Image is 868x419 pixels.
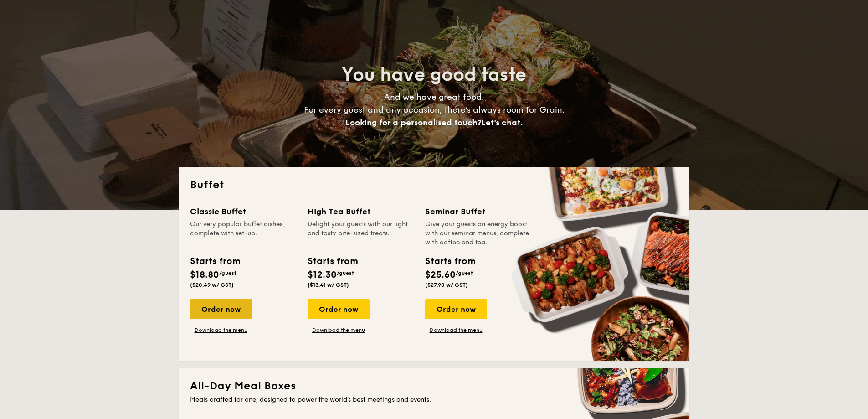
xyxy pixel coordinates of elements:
[190,282,234,288] span: ($20.49 w/ GST)
[342,64,526,86] span: You have good taste
[308,220,414,247] div: Delight your guests with our light and tasty bite-sized treats.
[190,299,252,319] div: Order now
[337,270,354,276] span: /guest
[190,205,297,218] div: Classic Buffet
[190,254,240,268] div: Starts from
[308,254,357,268] div: Starts from
[425,269,456,280] span: $25.60
[219,270,236,276] span: /guest
[481,118,523,128] span: Let's chat.
[425,254,475,268] div: Starts from
[308,282,349,288] span: ($13.41 w/ GST)
[425,205,532,218] div: Seminar Buffet
[190,395,678,404] div: Meals crafted for one, designed to power the world's best meetings and events.
[190,269,219,280] span: $18.80
[456,270,473,276] span: /guest
[345,118,481,128] span: Looking for a personalised touch?
[190,379,678,393] h2: All-Day Meal Boxes
[425,220,532,247] div: Give your guests an energy boost with our seminar menus, complete with coffee and tea.
[308,326,370,334] a: Download the menu
[425,282,468,288] span: ($27.90 w/ GST)
[190,178,678,192] h2: Buffet
[190,326,252,334] a: Download the menu
[425,299,487,319] div: Order now
[308,299,370,319] div: Order now
[308,205,414,218] div: High Tea Buffet
[425,326,487,334] a: Download the menu
[304,92,565,128] span: And we have great food. For every guest and any occasion, there’s always room for Grain.
[308,269,337,280] span: $12.30
[190,220,297,247] div: Our very popular buffet dishes, complete with set-up.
